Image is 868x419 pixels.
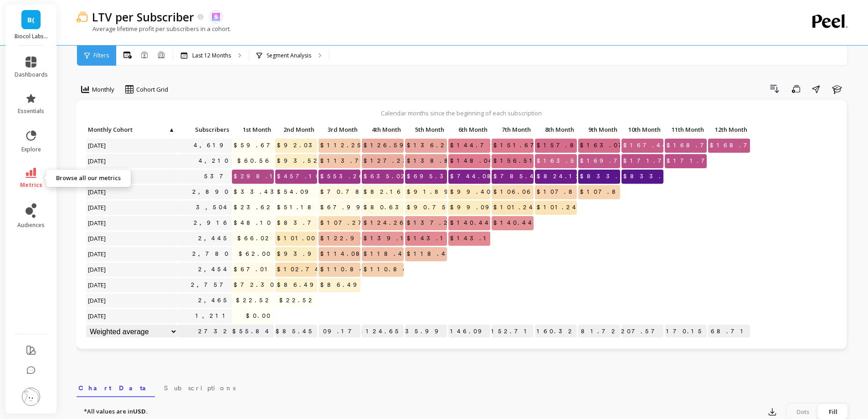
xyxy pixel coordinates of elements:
[492,154,539,168] span: $156.51
[708,325,750,338] p: $168.71
[275,123,317,136] p: 2nd Month
[708,123,751,137] div: Toggle SortBy
[448,170,499,183] span: $744.08
[448,232,499,245] span: $143.14
[168,126,175,133] span: ▲
[361,123,405,137] div: Toggle SortBy
[92,9,194,25] p: LTV per Subscriber
[15,71,48,78] span: dashboards
[93,52,109,59] span: Filters
[535,123,577,136] p: 8th Month
[621,139,671,152] span: $167.44
[86,185,108,199] span: [DATE]
[537,126,574,133] span: 8th Month
[275,325,317,338] p: $85.45
[535,325,577,338] p: $160.32
[194,201,232,214] a: 3,504
[192,216,232,230] a: 2,916
[535,185,587,199] span: $107.85
[275,247,329,261] span: $93.93
[179,126,229,133] span: Subscribers
[275,201,320,214] span: $51.18
[362,232,420,245] span: $139.18
[318,232,367,245] span: $122.90
[448,185,494,199] span: $99.40
[318,123,360,136] p: 3rd Month
[86,170,108,183] span: [DATE]
[448,139,502,152] span: $144.79
[232,263,274,276] span: $67.01
[664,123,708,137] div: Toggle SortBy
[818,404,848,419] div: Fill
[364,126,401,133] span: 4th Month
[318,123,361,137] div: Toggle SortBy
[86,123,177,136] p: Monthly Cohort
[277,294,317,307] span: $22.52
[405,201,451,214] span: $90.75
[196,232,232,245] a: 2,445
[362,247,416,261] span: $118.43
[231,123,275,137] div: Toggle SortBy
[275,263,324,276] span: $102.74
[22,388,40,406] img: profile picture
[710,126,747,133] span: 12th Month
[77,376,850,397] nav: Tabs
[196,294,232,307] a: 2,465
[275,185,317,199] span: $54.09
[232,123,274,136] p: 1st Month
[448,201,498,214] span: $99.09
[535,201,581,214] span: $101.24
[621,170,683,183] span: $833.91
[362,185,406,199] span: $82.16
[136,85,168,94] span: Cohort Grid
[318,278,365,292] span: $86.49
[77,25,231,33] p: Average lifetime profit per subscribers in a cohort.
[77,11,87,22] img: header icon
[578,325,620,338] p: $181.72
[665,325,707,338] p: $170.15
[448,123,490,136] p: 6th Month
[448,123,491,137] div: Toggle SortBy
[492,170,544,183] span: $785.45
[192,139,232,152] a: 4,619
[621,154,676,168] span: $171.72
[318,170,368,183] span: $553.26
[492,123,534,136] p: 7th Month
[318,325,360,338] p: $109.17
[621,325,663,338] p: $207.57
[362,325,404,338] p: $124.65
[492,325,534,338] p: $152.71
[448,325,490,338] p: $146.09
[492,139,543,152] span: $151.67
[212,13,220,21] img: api.skio.svg
[665,123,707,136] p: 11th Month
[177,123,220,137] div: Toggle SortBy
[86,263,108,276] span: [DATE]
[275,232,318,245] span: $101.00
[491,123,534,137] div: Toggle SortBy
[405,139,455,152] span: $136.22
[275,154,322,168] span: $93.52
[665,139,719,152] span: $168.71
[177,123,232,136] p: Subscribers
[405,216,462,230] span: $137.28
[492,216,537,230] span: $140.44
[275,278,322,292] span: $86.49
[320,126,358,133] span: 3rd Month
[362,123,404,136] p: 4th Month
[88,126,168,133] span: Monthly Cohort
[189,278,232,292] a: 2,757
[578,123,620,136] p: 9th Month
[275,170,323,183] span: $457.10
[190,185,232,199] a: 2,890
[535,154,585,168] span: $163.52
[232,216,274,230] span: $48.10
[448,154,497,168] span: $148.04
[665,154,719,168] span: $171.72
[621,123,664,137] div: Toggle SortBy
[578,123,621,137] div: Toggle SortBy
[86,247,108,261] span: [DATE]
[407,126,444,133] span: 5th Month
[318,216,370,230] span: $107.27
[788,404,818,419] div: Dots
